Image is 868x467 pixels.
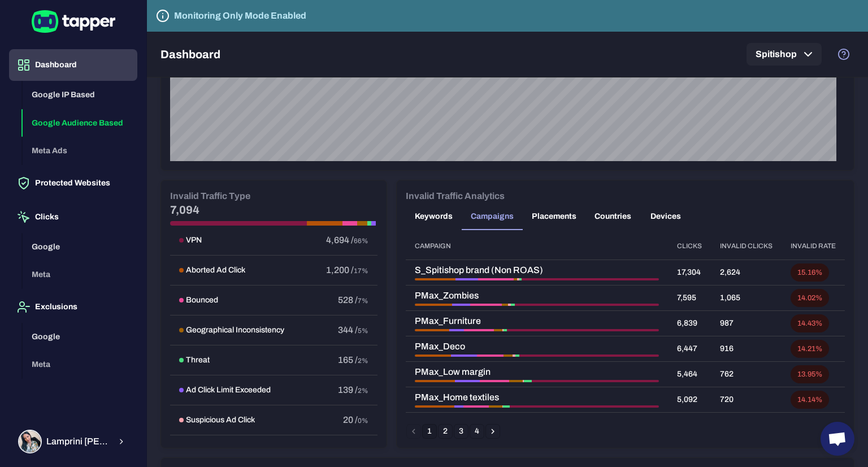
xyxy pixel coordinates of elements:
[174,9,306,23] h6: Monitoring Only Mode Enabled
[791,268,829,278] span: 15.16%
[415,329,449,331] div: Aborted Ad Click • 151
[23,331,137,340] a: Google
[532,380,659,382] div: VPN • 439
[509,380,523,382] div: Geographical Inconsistency • 46
[415,315,659,327] span: PMax_Furniture
[485,424,500,439] button: Go to next page
[186,355,210,365] h6: Threat
[494,329,502,331] div: Geographical Inconsistency • 37
[515,354,519,357] div: Threat • 16
[519,278,522,280] div: Threat • 26
[343,415,358,425] span: 20 /
[524,380,531,382] div: Threat • 26
[326,235,354,245] span: 4,694 /
[186,295,218,305] h6: Bounced
[668,311,711,336] td: 6,839
[463,405,489,408] div: Bounced • 84
[338,385,358,395] span: 139 /
[519,354,659,357] div: VPN • 602
[504,354,513,357] div: Geographical Inconsistency • 39
[513,354,515,357] div: Suspicious Ad Click • 12
[480,380,509,382] div: Bounced • 102
[515,304,659,306] div: VPN • 700
[9,211,137,221] a: Clicks
[455,380,480,382] div: Ad Click Limit Exceeded • 86
[186,325,284,335] h6: Geographical Inconsistency
[478,278,514,280] div: Bounced • 422
[711,387,782,413] td: 720
[19,431,41,452] img: Lamprini Reppa
[415,278,455,280] div: Aborted Ad Click • 482
[514,278,517,280] div: Geographical Inconsistency • 40
[504,329,507,331] div: Threat • 15
[9,425,137,458] button: Lamprini ReppaLamprini [PERSON_NAME]
[668,260,711,286] td: 17,304
[668,286,711,311] td: 7,595
[523,380,524,382] div: Suspicious Ad Click • 5
[358,357,368,365] span: 2%
[23,89,137,99] a: Google IP Based
[454,424,468,439] button: Go to page 3
[23,81,137,109] button: Google IP Based
[23,117,137,127] a: Google Audience Based
[502,405,503,408] div: Suspicious Ad Click • 2
[9,59,137,69] a: Dashboard
[186,235,202,245] h6: VPN
[455,278,478,280] div: Ad Click Limit Exceeded • 272
[23,323,137,351] button: Google
[358,417,368,425] span: 0%
[464,329,494,331] div: Bounced • 132
[507,329,659,331] div: VPN • 667
[9,301,137,311] a: Exclusions
[415,304,452,306] div: Aborted Ad Click • 181
[160,47,220,61] h5: Dashboard
[438,424,453,439] button: Go to page 2
[23,109,137,137] button: Google Audience Based
[821,422,854,456] a: Ανοιχτή συνομιλία
[510,405,659,408] div: VPN • 488
[791,344,829,354] span: 14.21%
[470,304,502,306] div: Bounced • 153
[454,405,463,408] div: Ad Click Limit Exceeded • 30
[406,424,501,439] nav: pagination navigation
[462,203,523,230] button: Campaigns
[23,233,137,261] button: Google
[406,232,668,260] th: Campaign
[747,43,822,66] button: Spitishop
[668,336,711,362] td: 6,447
[511,304,515,306] div: Threat • 20
[170,203,377,217] h5: 7,094
[585,203,640,230] button: Countries
[470,424,484,439] button: Go to page 4
[791,370,829,379] span: 13.95%
[338,295,358,305] span: 528 /
[711,286,782,311] td: 1,065
[502,329,504,331] div: Suspicious Ad Click • 4
[791,395,829,405] span: 14.14%
[451,354,477,357] div: Ad Click Limit Exceeded • 113
[522,278,659,280] div: VPN • 1,635
[415,265,659,276] span: S_Spitishop brand (Non ROAS)
[523,203,585,230] button: Placements
[449,329,464,331] div: Ad Click Limit Exceeded • 64
[415,366,659,378] span: PMax_Low margin
[170,189,250,203] h6: Invalid Traffic Type
[186,415,255,425] h6: Suspicious Ad Click
[415,405,454,408] div: Aborted Ad Click • 128
[711,336,782,362] td: 916
[354,237,368,245] span: 66%
[415,380,454,382] div: Aborted Ad Click • 137
[640,203,691,230] button: Devices
[9,291,137,323] button: Exclusions
[502,304,509,306] div: Geographical Inconsistency • 32
[477,354,504,357] div: Bounced • 116
[415,290,659,301] span: PMax_Zombies
[422,424,437,439] button: page 1
[9,178,137,187] a: Protected Websites
[711,260,782,286] td: 2,624
[9,201,137,233] button: Clicks
[358,297,368,305] span: 7%
[358,387,368,395] span: 2%
[338,355,358,365] span: 165 /
[186,265,245,275] h6: Aborted Ad Click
